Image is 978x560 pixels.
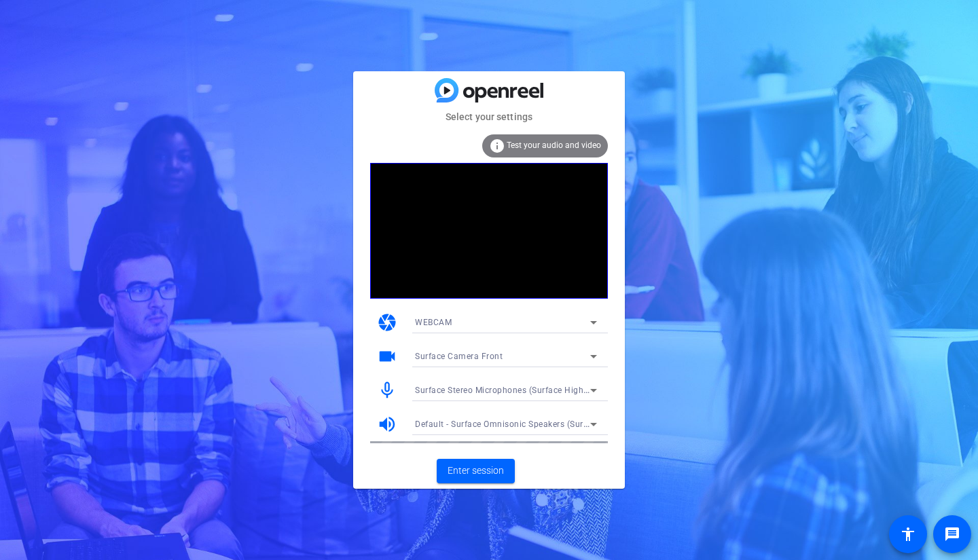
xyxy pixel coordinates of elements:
[377,380,397,400] mat-icon: mic_none
[415,352,503,361] span: Surface Camera Front
[377,346,397,367] mat-icon: videocam
[437,459,515,483] button: Enter session
[415,418,691,429] span: Default - Surface Omnisonic Speakers (Surface High Definition Audio)
[900,526,916,542] mat-icon: accessibility
[944,526,960,542] mat-icon: message
[489,138,505,154] mat-icon: info
[448,464,504,478] span: Enter session
[415,318,452,327] span: WEBCAM
[435,78,543,102] img: blue-gradient.svg
[377,312,397,333] mat-icon: camera
[507,141,601,150] span: Test your audio and video
[353,109,625,124] mat-card-subtitle: Select your settings
[377,414,397,434] mat-icon: volume_up
[415,384,653,395] span: Surface Stereo Microphones (Surface High Definition Audio)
